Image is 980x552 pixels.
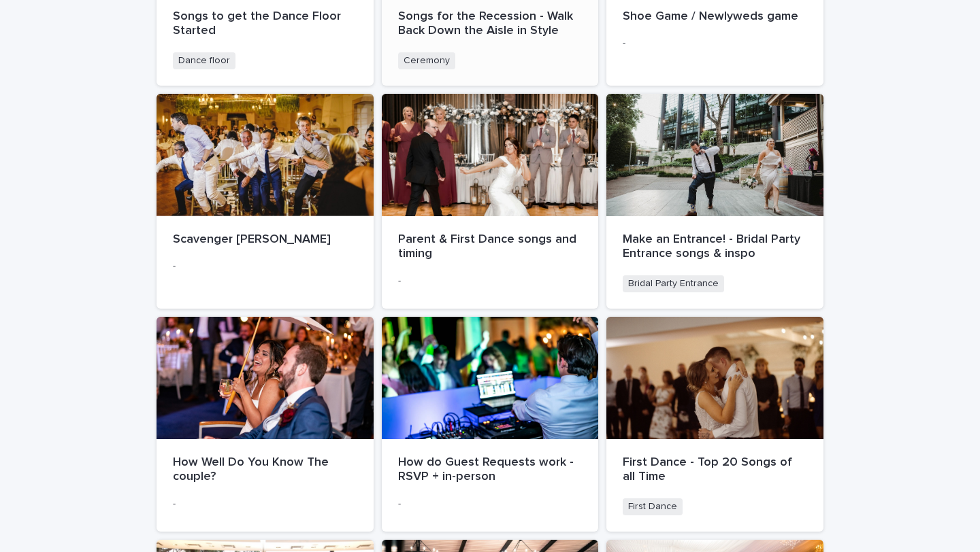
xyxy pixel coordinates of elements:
[623,498,683,515] span: First Dance
[398,10,583,39] p: Songs for the Recession - Walk Back Down the Aisle in Style
[382,94,599,309] a: Parent & First Dance songs and timing-
[623,37,807,49] p: -
[173,498,357,510] p: -
[382,317,599,532] a: How do Guest Requests work - RSVP + in-person-
[173,455,357,485] p: How Well Do You Know The couple?
[157,94,374,309] a: Scavenger [PERSON_NAME]-
[398,52,455,69] span: Ceremony
[606,317,823,532] a: First Dance - Top 20 Songs of all TimeFirst Dance
[173,52,235,69] span: Dance floor
[398,275,583,287] p: -
[398,232,583,262] p: Parent & First Dance songs and timing
[623,10,807,24] p: Shoe Game / Newlyweds game
[623,275,724,292] span: Bridal Party Entrance
[623,232,807,262] p: Make an Entrance! - Bridal Party Entrance songs & inspo
[398,498,583,510] p: -
[157,317,374,532] a: How Well Do You Know The couple?-
[398,455,583,485] p: How do Guest Requests work - RSVP + in-person
[623,455,807,485] p: First Dance - Top 20 Songs of all Time
[173,10,357,39] p: Songs to get the Dance Floor Started
[173,232,357,247] p: Scavenger [PERSON_NAME]
[173,260,357,272] p: -
[606,94,823,309] a: Make an Entrance! - Bridal Party Entrance songs & inspoBridal Party Entrance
